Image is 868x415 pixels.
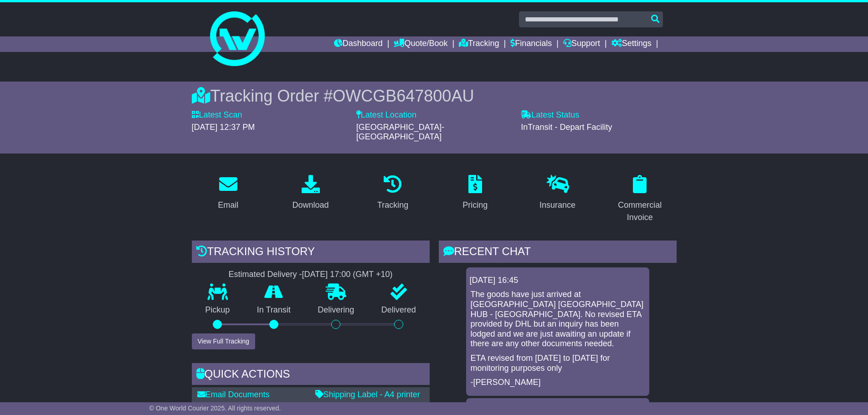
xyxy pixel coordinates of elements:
[218,199,238,211] div: Email
[192,363,430,388] div: Quick Actions
[304,305,368,315] p: Delivering
[457,172,493,215] a: Pricing
[192,270,430,280] div: Estimated Delivery -
[212,172,244,215] a: Email
[611,36,652,52] a: Settings
[356,110,416,120] label: Latest Location
[197,390,270,399] a: Email Documents
[394,36,447,52] a: Quote/Book
[471,378,645,388] p: -[PERSON_NAME]
[459,36,499,52] a: Tracking
[334,36,383,52] a: Dashboard
[563,36,600,52] a: Support
[471,290,645,349] p: The goods have just arrived at [GEOGRAPHIC_DATA] [GEOGRAPHIC_DATA] HUB - [GEOGRAPHIC_DATA]. No re...
[356,123,444,142] span: [GEOGRAPHIC_DATA]-[GEOGRAPHIC_DATA]
[192,305,244,315] p: Pickup
[292,199,329,211] div: Download
[302,270,393,280] div: [DATE] 17:00 (GMT +10)
[192,86,677,106] div: Tracking Order #
[192,110,242,120] label: Latest Scan
[439,241,677,265] div: RECENT CHAT
[462,199,488,211] div: Pricing
[470,276,646,286] div: [DATE] 16:45
[315,390,420,399] a: Shipping Label - A4 printer
[521,110,579,120] label: Latest Status
[286,172,334,215] a: Download
[539,199,575,211] div: Insurance
[149,405,281,412] span: © One World Courier 2025. All rights reserved.
[609,199,671,224] div: Commercial Invoice
[192,123,255,132] span: [DATE] 12:37 PM
[534,172,581,215] a: Insurance
[243,305,304,315] p: In Transit
[377,199,408,211] div: Tracking
[521,123,612,132] span: InTransit - Depart Facility
[371,172,414,215] a: Tracking
[192,241,430,265] div: Tracking history
[510,36,552,52] a: Financials
[192,333,255,349] button: View Full Tracking
[368,305,430,315] p: Delivered
[603,172,677,227] a: Commercial Invoice
[471,354,645,373] p: ETA revised from [DATE] to [DATE] for monitoring purposes only
[333,87,474,105] span: OWCGB647800AU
